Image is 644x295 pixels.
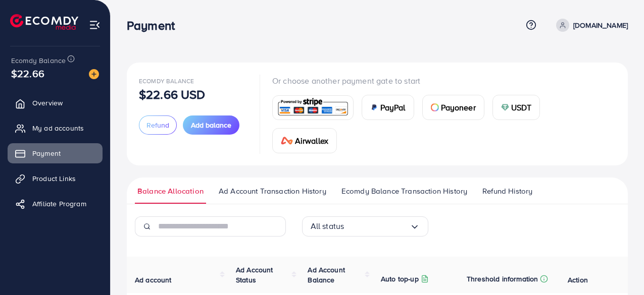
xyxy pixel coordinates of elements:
a: My ad accounts [8,118,103,138]
span: Affiliate Program [32,199,86,209]
span: Ad Account Balance [308,265,345,285]
span: USDT [511,101,532,113]
p: Or choose another payment gate to start [272,75,616,87]
span: Refund [146,120,169,130]
a: cardPayoneer [422,95,484,120]
span: Overview [32,98,63,108]
span: Ad Account Transaction History [219,186,326,197]
a: cardUSDT [492,95,540,120]
img: card [370,103,378,111]
input: Search for option [344,218,409,234]
a: cardAirwallex [272,128,337,153]
span: $22.66 [11,66,44,81]
span: PayPal [380,101,406,113]
img: card [431,103,439,111]
img: card [501,103,509,111]
a: cardPayPal [362,95,414,120]
img: image [89,69,99,79]
a: Payment [8,143,103,163]
button: Refund [139,115,177,135]
p: Auto top-up [381,273,419,285]
img: logo [10,14,78,30]
span: Balance Allocation [137,186,204,197]
button: Add balance [183,115,239,135]
a: [DOMAIN_NAME] [552,19,628,32]
span: Ecomdy Balance [139,77,194,85]
span: Airwallex [295,135,328,147]
span: Product Links [32,173,76,184]
a: card [272,95,354,120]
span: Ad account [135,275,172,285]
p: Threshold information [467,273,538,285]
p: [DOMAIN_NAME] [573,19,628,31]
span: Ecomdy Balance Transaction History [341,186,467,197]
img: card [281,137,293,145]
p: $22.66 USD [139,88,206,100]
span: Add balance [191,120,231,130]
span: My ad accounts [32,123,84,133]
a: Product Links [8,168,103,189]
img: menu [89,19,101,31]
span: All status [311,218,344,234]
img: card [276,97,350,119]
span: Ad Account Status [236,265,273,285]
span: Action [568,275,588,285]
div: Search for option [302,216,428,237]
a: Overview [8,93,103,113]
span: Payoneer [441,101,476,113]
h3: Payment [127,18,183,33]
span: Refund History [482,186,532,197]
span: Ecomdy Balance [11,55,66,66]
a: Affiliate Program [8,194,103,214]
span: Payment [32,148,61,158]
